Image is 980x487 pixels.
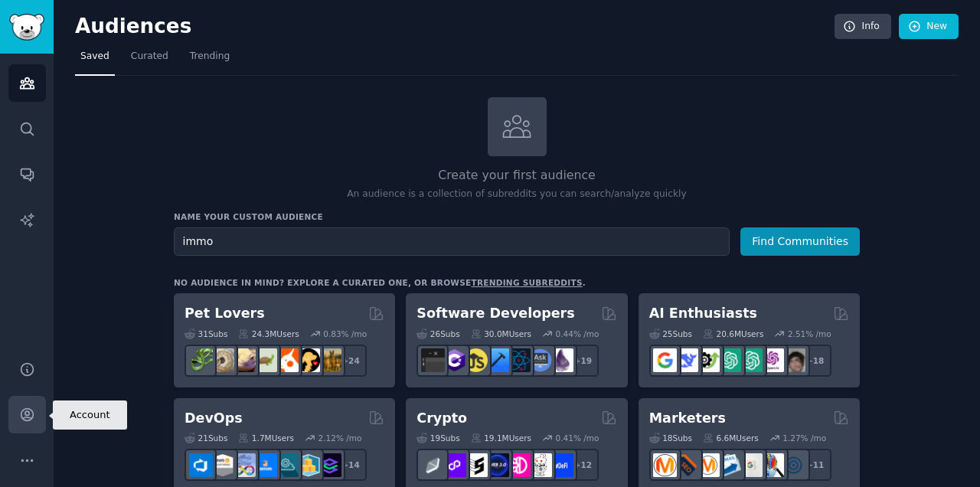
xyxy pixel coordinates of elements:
div: 20.6M Users [703,328,763,339]
h2: Create your first audience [174,166,860,185]
h3: Name your custom audience [174,211,860,222]
div: 24.3M Users [238,328,299,339]
div: 1.7M Users [238,433,294,443]
img: azuredevops [189,453,213,477]
div: 0.41 % /mo [556,433,599,443]
img: PlatformEngineers [318,453,341,477]
div: 25 Sub s [649,328,692,339]
span: Curated [131,50,168,64]
img: GummySearch logo [9,14,44,41]
img: AItoolsCatalog [696,348,720,372]
img: DeepSeek [675,348,698,372]
div: 19.1M Users [471,433,531,443]
img: web3 [485,453,509,477]
img: PetAdvice [296,348,320,372]
img: reactnative [507,348,531,372]
img: elixir [550,348,573,372]
img: bigseo [675,453,698,477]
img: aws_cdk [296,453,320,477]
div: + 11 [799,449,831,481]
div: + 12 [567,449,599,481]
img: googleads [739,453,763,477]
div: 18 Sub s [649,433,692,443]
div: 2.51 % /mo [788,328,831,339]
h2: AI Enthusiasts [649,304,757,323]
img: DevOpsLinks [253,453,277,477]
img: ballpython [211,348,234,372]
div: + 18 [799,345,831,377]
div: 21 Sub s [185,433,227,443]
div: 2.12 % /mo [318,433,362,443]
img: herpetology [189,348,213,372]
img: ethfinance [421,453,445,477]
img: ArtificalIntelligence [782,348,805,372]
img: defi_ [550,453,573,477]
a: trending subreddits [471,278,582,287]
a: Info [835,14,891,40]
div: 30.0M Users [471,328,531,339]
img: chatgpt_promptDesign [717,348,741,372]
img: OpenAIDev [760,348,784,372]
a: Curated [126,44,174,76]
img: Emailmarketing [717,453,741,477]
img: CryptoNews [528,453,552,477]
h2: Software Developers [416,304,574,323]
h2: Pet Lovers [185,304,265,323]
img: leopardgeckos [232,348,256,372]
div: 19 Sub s [416,433,459,443]
img: ethstaker [464,453,488,477]
div: 26 Sub s [416,328,459,339]
img: GoogleGeminiAI [653,348,677,372]
input: Pick a short name, like "Digital Marketers" or "Movie-Goers" [174,227,730,256]
div: + 19 [567,345,599,377]
img: AWS_Certified_Experts [211,453,234,477]
img: iOSProgramming [485,348,509,372]
img: OnlineMarketing [782,453,805,477]
img: turtle [253,348,277,372]
img: software [421,348,445,372]
h2: DevOps [185,409,243,428]
img: learnjavascript [464,348,488,372]
img: Docker_DevOps [232,453,256,477]
div: 0.83 % /mo [323,328,367,339]
img: 0xPolygon [443,453,466,477]
img: AskMarketing [696,453,720,477]
div: 0.44 % /mo [556,328,599,339]
div: 6.6M Users [703,433,759,443]
img: dogbreed [318,348,341,372]
a: New [899,14,959,40]
h2: Marketers [649,409,726,428]
h2: Crypto [416,409,467,428]
a: Saved [75,44,115,76]
a: Trending [185,44,235,76]
img: defiblockchain [507,453,531,477]
span: Trending [190,50,230,64]
img: content_marketing [653,453,677,477]
div: 1.27 % /mo [782,433,826,443]
div: + 24 [335,345,367,377]
div: 31 Sub s [185,328,227,339]
button: Find Communities [740,227,860,256]
img: platformengineering [275,453,299,477]
img: csharp [443,348,466,372]
img: chatgpt_prompts_ [739,348,763,372]
img: MarketingResearch [760,453,784,477]
h2: Audiences [75,15,835,39]
img: AskComputerScience [528,348,552,372]
div: No audience in mind? Explore a curated one, or browse . [174,277,586,288]
div: + 14 [335,449,367,481]
img: cockatiel [275,348,299,372]
p: An audience is a collection of subreddits you can search/analyze quickly [174,188,860,201]
span: Saved [80,50,109,64]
